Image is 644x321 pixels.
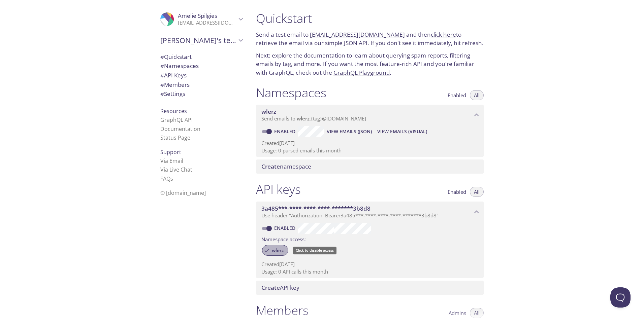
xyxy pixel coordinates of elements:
[261,284,299,291] span: API key
[160,71,164,79] span: #
[431,31,456,38] a: click here
[261,140,478,147] p: Created [DATE]
[256,11,484,26] h1: Quickstart
[160,81,190,88] span: Members
[160,81,164,88] span: #
[155,71,248,80] div: API Keys
[155,80,248,90] div: Members
[256,281,484,295] div: Create API Key
[268,247,288,253] span: wlerz
[160,125,200,133] a: Documentation
[160,175,173,182] a: FAQ
[178,12,217,20] span: Amelie Spilgies
[261,163,311,170] span: namespace
[324,126,375,137] button: View Emails (JSON)
[160,36,236,45] span: [PERSON_NAME]'s team
[375,126,430,137] button: View Emails (Visual)
[178,20,236,26] p: [EMAIL_ADDRESS][DOMAIN_NAME]
[160,62,164,70] span: #
[273,225,298,231] a: Enabled
[155,32,248,49] div: Amelie's team
[261,147,478,154] p: Usage: 0 parsed emails this month
[155,52,248,62] div: Quickstart
[160,166,192,173] a: Via Live Chat
[160,90,164,98] span: #
[261,284,280,291] span: Create
[444,187,470,197] button: Enabled
[273,128,298,135] a: Enabled
[310,31,405,38] a: [EMAIL_ADDRESS][DOMAIN_NAME]
[160,189,206,197] span: © [DOMAIN_NAME]
[261,268,478,275] p: Usage: 0 API calls this month
[610,287,631,308] iframe: Help Scout Beacon - Open
[256,105,484,126] div: wlerz namespace
[160,90,185,98] span: Settings
[327,128,372,136] span: View Emails (JSON)
[256,85,326,100] h1: Namespaces
[155,8,248,30] div: Amelie Spilgies
[160,134,190,141] a: Status Page
[444,90,470,100] button: Enabled
[256,30,484,47] p: Send a test email to and then to retrieve the email via our simple JSON API. If you don't see it ...
[160,62,199,70] span: Namespaces
[304,51,345,59] a: documentation
[160,107,187,115] span: Resources
[256,303,309,318] h1: Members
[470,90,484,100] button: All
[160,71,187,79] span: API Keys
[256,182,301,197] h1: API keys
[155,89,248,99] div: Team Settings
[297,115,310,122] span: wlerz
[333,69,390,76] a: GraphQL Playground
[262,245,288,256] div: wlerz
[445,308,470,318] button: Admins
[160,53,192,61] span: Quickstart
[261,108,276,115] span: wlerz
[160,116,193,123] a: GraphQL API
[261,115,366,122] span: Send emails to . {tag} @[DOMAIN_NAME]
[170,175,173,182] span: s
[256,51,484,77] p: Next: explore the to learn about querying spam reports, filtering emails by tag, and more. If you...
[160,157,183,165] a: Via Email
[470,308,484,318] button: All
[261,163,280,170] span: Create
[160,148,181,156] span: Support
[261,234,306,244] label: Namespace access:
[377,128,427,136] span: View Emails (Visual)
[256,159,484,174] div: Create namespace
[155,61,248,71] div: Namespaces
[470,187,484,197] button: All
[261,261,478,268] p: Created [DATE]
[160,53,164,61] span: #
